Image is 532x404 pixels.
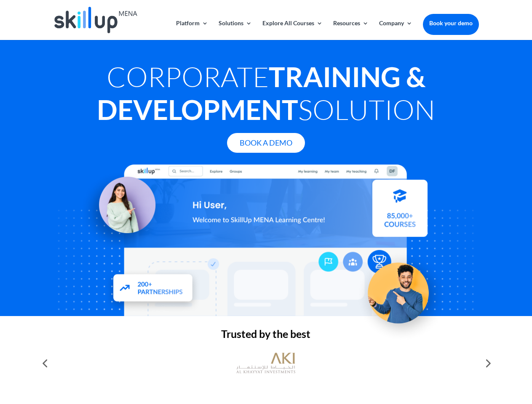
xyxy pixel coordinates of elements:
[104,266,202,312] img: Partners - SkillUp Mena
[219,20,252,40] a: Solutions
[53,329,479,343] h2: Trusted by the best
[333,20,369,40] a: Resources
[372,183,428,240] img: Courses library - SkillUp MENA
[53,60,479,130] h1: Corporate Solution
[379,20,412,40] a: Company
[54,7,137,33] img: Skillup Mena
[97,60,425,126] strong: Training & Development
[262,20,323,40] a: Explore All Courses
[356,245,449,338] img: Upskill your workforce - SkillUp
[176,20,208,40] a: Platform
[79,167,164,252] img: Learning Management Solution - SkillUp
[227,133,305,153] a: Book A Demo
[423,14,479,32] a: Book your demo
[392,313,532,404] iframe: Chat Widget
[236,348,295,378] img: al khayyat investments logo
